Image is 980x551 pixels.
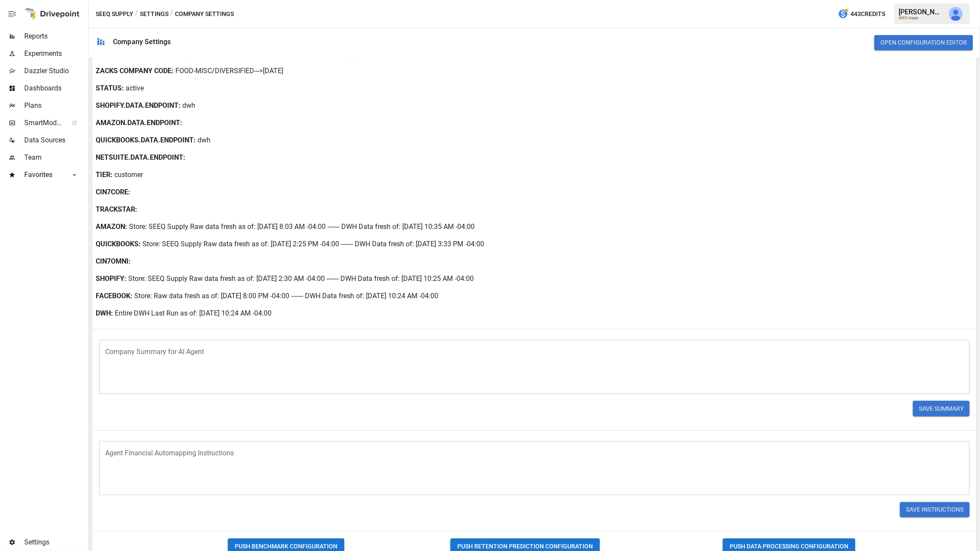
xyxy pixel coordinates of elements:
p: dwh [182,100,195,111]
span: Dashboards [24,83,87,93]
div: Company Settings [113,38,171,46]
button: Save Instructions [900,502,970,518]
b: CIN7OMNI : [96,256,131,267]
button: Open Configuration Editor [874,35,973,51]
p: FOOD-MISC/DIVERSIFIED [175,66,254,76]
b: QUICKBOOKS.DATA.ENDPOINT : [96,135,196,145]
div: / [135,9,138,19]
span: Favorites [24,170,62,180]
b: TIER: [96,170,113,180]
button: Settings [140,9,168,19]
span: Dazzler Studio [24,66,87,76]
b: SHOPIFY.DATA.ENDPOINT : [96,100,181,111]
div: / [170,9,173,19]
span: Settings [24,537,87,548]
span: Team [24,152,87,163]
img: Derek Yimoyines [949,7,963,21]
span: Reports [24,31,87,42]
b: AMAZON.DATA.ENDPOINT : [96,118,182,128]
span: Experiments [24,48,87,59]
b: ZACKS COMPANY CODE : [96,66,174,76]
p: active [126,83,144,93]
span: ™ [62,116,68,127]
p: customer [114,170,143,180]
span: SmartModel [24,118,62,128]
p: Entire DWH Last Run as of: [DATE] 10:24 AM -04:00 [115,308,272,319]
p: Store: Raw data fresh as of: [DATE] 8:00 PM -04:00 ------- DWH Data fresh of: [DATE] 10:24 AM -04:00 [134,291,438,301]
b: SHOPIFY : [96,274,126,284]
p: Store: SEEQ Supply Raw data fresh as of: [DATE] 2:30 AM -04:00 ------- DWH Data fresh of: [DATE] ... [128,274,474,284]
b: CIN7CORE : [96,187,130,197]
span: 443 Credits [851,9,885,19]
span: Plans [24,100,87,111]
p: dwh [197,135,210,145]
b: QUICKBOOKS : [96,239,141,249]
button: Save Summary [913,401,970,416]
b: FACEBOOK : [96,291,133,301]
b: STATUS : [96,83,124,93]
button: 443Credits [834,6,889,22]
b: TRACKSTAR : [96,204,137,215]
button: Derek Yimoyines [944,2,968,26]
p: --->[DATE] [254,66,283,76]
span: Data Sources [24,135,87,145]
b: NETSUITE.DATA.ENDPOINT : [96,152,185,163]
b: DWH : [96,308,113,319]
div: [PERSON_NAME] [899,8,944,16]
button: SEEQ Supply [96,9,133,19]
p: Store: SEEQ Supply Raw data fresh as of: [DATE] 2:25 PM -04:00 ------- DWH Data fresh of: [DATE] ... [142,239,484,249]
p: Store: SEEQ Supply Raw data fresh as of: [DATE] 8:03 AM -04:00 ------- DWH Data fresh of: [DATE] ... [129,222,475,232]
b: AMAZON : [96,222,127,232]
div: SEEQ Supply [899,16,944,20]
